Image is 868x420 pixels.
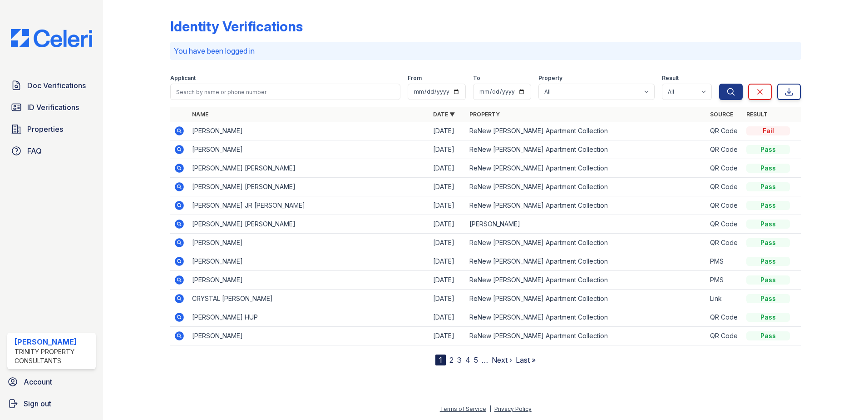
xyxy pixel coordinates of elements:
label: To [473,75,480,82]
div: Pass [746,313,790,322]
div: [PERSON_NAME] [15,336,92,347]
td: [DATE] [429,159,466,178]
span: ID Verifications [27,102,79,113]
a: Properties [7,120,96,138]
div: Pass [746,257,790,266]
span: Sign out [24,398,51,409]
td: [PERSON_NAME] [188,252,429,271]
td: [DATE] [429,327,466,345]
td: [PERSON_NAME] HUP [188,308,429,327]
div: Pass [746,275,790,285]
a: Next › [492,355,512,365]
td: QR Code [706,196,743,215]
td: [DATE] [429,234,466,252]
td: QR Code [706,178,743,196]
a: Terms of Service [440,405,486,412]
span: FAQ [27,145,42,156]
td: [DATE] [429,271,466,290]
label: Applicant [170,75,196,82]
span: Doc Verifications [27,80,86,91]
td: ReNew [PERSON_NAME] Apartment Collection [466,159,707,178]
td: [PERSON_NAME] [188,234,429,252]
td: QR Code [706,234,743,252]
td: [DATE] [429,290,466,308]
label: Property [538,75,562,82]
label: From [408,75,422,82]
td: QR Code [706,327,743,345]
td: ReNew [PERSON_NAME] Apartment Collection [466,271,707,290]
td: CRYSTAL [PERSON_NAME] [188,290,429,308]
div: Pass [746,164,790,173]
td: [DATE] [429,215,466,234]
td: ReNew [PERSON_NAME] Apartment Collection [466,327,707,345]
td: ReNew [PERSON_NAME] Apartment Collection [466,252,707,271]
a: 5 [474,355,478,365]
div: Fail [746,126,790,135]
div: Pass [746,182,790,191]
span: Properties [27,124,63,135]
td: [DATE] [429,178,466,196]
a: Property [469,111,500,118]
td: ReNew [PERSON_NAME] Apartment Collection [466,178,707,196]
td: [DATE] [429,196,466,215]
div: | [489,405,491,412]
td: [PERSON_NAME] [188,140,429,159]
td: [PERSON_NAME] JR [PERSON_NAME] [188,196,429,215]
a: Last » [516,355,536,365]
p: You have been logged in [174,45,797,56]
td: [DATE] [429,308,466,327]
div: 1 [435,355,446,365]
div: Pass [746,220,790,229]
td: QR Code [706,215,743,234]
td: [PERSON_NAME] [188,327,429,345]
a: ID Verifications [7,98,96,116]
td: ReNew [PERSON_NAME] Apartment Collection [466,290,707,308]
a: FAQ [7,142,96,160]
div: Identity Verifications [170,18,303,35]
td: [PERSON_NAME] [PERSON_NAME] [188,159,429,178]
a: 2 [449,355,454,365]
a: Source [710,111,733,118]
label: Result [662,75,679,82]
a: Doc Verifications [7,76,96,95]
a: Result [746,111,768,118]
img: CE_Logo_Blue-a8612792a0a2168367f1c8372b55b34899dd931a85d93a1a3d3e32e68fde9ad4.png [4,29,99,47]
td: [PERSON_NAME] [188,122,429,140]
a: Account [4,373,99,391]
td: QR Code [706,308,743,327]
td: QR Code [706,159,743,178]
div: Trinity Property Consultants [15,347,92,365]
span: … [482,355,488,365]
div: Pass [746,238,790,247]
div: Pass [746,201,790,210]
td: [DATE] [429,122,466,140]
a: Name [192,111,208,118]
a: 4 [465,355,470,365]
a: Privacy Policy [494,405,532,412]
a: Date ▼ [433,111,455,118]
td: PMS [706,271,743,290]
td: QR Code [706,122,743,140]
td: ReNew [PERSON_NAME] Apartment Collection [466,122,707,140]
td: ReNew [PERSON_NAME] Apartment Collection [466,140,707,159]
td: [PERSON_NAME] [188,271,429,290]
span: Account [24,376,52,387]
div: Pass [746,294,790,303]
td: [DATE] [429,252,466,271]
td: Link [706,290,743,308]
td: [PERSON_NAME] [PERSON_NAME] [188,215,429,234]
td: ReNew [PERSON_NAME] Apartment Collection [466,196,707,215]
td: ReNew [PERSON_NAME] Apartment Collection [466,234,707,252]
div: Pass [746,331,790,340]
td: QR Code [706,140,743,159]
div: Pass [746,145,790,154]
td: [PERSON_NAME] [PERSON_NAME] [188,178,429,196]
td: PMS [706,252,743,271]
td: ReNew [PERSON_NAME] Apartment Collection [466,308,707,327]
a: Sign out [4,395,99,413]
a: 3 [457,355,462,365]
td: [PERSON_NAME] [466,215,707,234]
input: Search by name or phone number [170,84,400,100]
td: [DATE] [429,140,466,159]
